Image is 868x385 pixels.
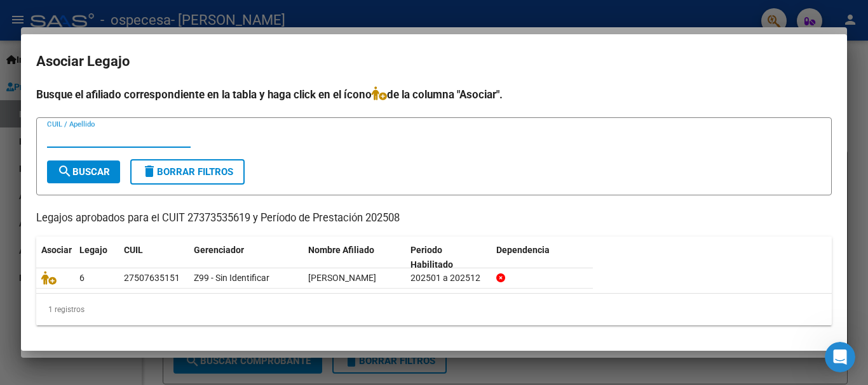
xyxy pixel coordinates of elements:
[189,237,303,278] datatable-header-cell: Gerenciador
[124,245,143,255] span: CUIL
[20,145,198,169] div: 👋 ¡Hola! ¿Sobre qué tema necesitas ayuda?
[825,342,855,372] iframe: Intercom live chat
[60,296,238,321] button: 💰 Pagos y Cancelación de Facturas
[303,237,405,278] datatable-header-cell: Nombre Afiliado
[41,245,72,255] span: Asociar
[20,69,146,82] div: ❓ ¿Resolvimos tu consulta?
[194,273,269,283] span: Z99 - Sin Identificar
[199,8,223,32] button: Inicio
[41,232,238,258] button: 📄 Facturas / Legajos / Notas de Crédito
[10,62,156,89] div: ❓ ¿Resolvimos tu consulta?
[142,164,157,179] mat-icon: delete
[57,166,110,178] span: Buscar
[36,49,832,74] h2: Asociar Legajo
[36,86,832,103] h4: Busque el afiliado correspondiente en la tabla y haga click en el ícono de la columna "Asociar".
[47,160,120,183] button: Buscar
[194,245,244,255] span: Gerenciador
[79,245,107,255] span: Legajo
[79,273,85,283] span: 6
[71,264,238,289] button: 📎 Documentación Respaldatoria
[74,237,119,278] datatable-header-cell: Legajo
[119,237,189,278] datatable-header-cell: CUIL
[142,166,233,178] span: Borrar Filtros
[36,10,57,30] img: Profile image for Fin
[130,159,245,185] button: Borrar Filtros
[308,273,376,283] span: FALCON BIANCA SOLEDAD
[36,294,832,325] div: 1 registros
[10,23,244,62] div: maria dice…
[223,8,246,30] div: Cerrar
[57,164,72,179] mat-icon: search
[405,237,491,278] datatable-header-cell: Periodo Habilitado
[36,211,832,226] p: Legajos aprobados para el CUIT 27373535619 y Período de Prestación 202508
[112,107,234,119] div: 🔙 Volver al menú principal
[491,237,593,278] datatable-header-cell: Dependencia
[10,62,244,100] div: Fin dice…
[62,15,195,34] p: El equipo también puede ayudar
[496,245,550,255] span: Dependencia
[62,5,77,15] h1: Fin
[126,200,238,226] button: 👤 Acceso / Usuarios
[10,137,208,177] div: 👋 ¡Hola! ¿Sobre qué tema necesitas ayuda?
[10,137,244,192] div: Fin dice…
[410,245,453,270] span: Periodo Habilitado
[102,99,244,127] div: 🔙 Volver al menú principal
[8,8,32,32] button: go back
[36,237,74,278] datatable-header-cell: Asociar
[10,99,244,137] div: maria dice…
[410,271,486,285] div: 202501 a 202512
[124,271,180,285] div: 27507635151
[308,245,374,255] span: Nombre Afiliado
